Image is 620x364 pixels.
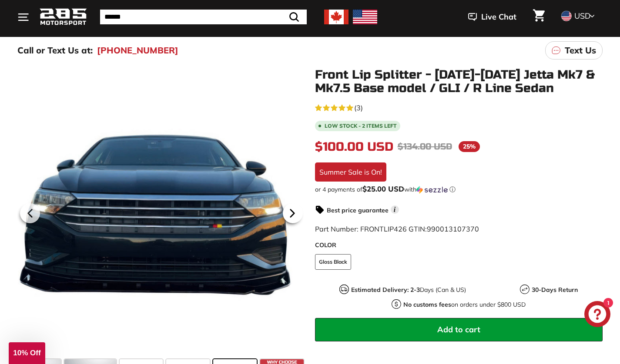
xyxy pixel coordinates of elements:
a: 5.0 rating (3 votes) [315,102,603,113]
span: $134.00 USD [398,141,452,152]
input: Search [100,10,307,24]
strong: Estimated Delivery: 2-3 [351,286,420,294]
span: Live Chat [481,11,516,23]
p: Text Us [565,44,596,57]
span: $100.00 USD [315,139,393,154]
button: Live Chat [457,6,528,28]
span: Part Number: FRONTLIP426 GTIN: [315,225,479,233]
a: Cart [528,2,550,32]
strong: Best price guarantee [327,206,389,214]
p: Days (Can & US) [351,285,466,295]
p: on orders under $800 USD [403,300,526,309]
span: 990013107370 [427,225,479,233]
span: $25.00 USD [362,184,404,193]
a: Text Us [545,41,603,60]
div: Summer Sale is On! [315,162,386,182]
a: [PHONE_NUMBER] [97,44,178,57]
div: or 4 payments of with [315,185,603,194]
h1: Front Lip Splitter - [DATE]-[DATE] Jetta Mk7 & Mk7.5 Base model / GLI / R Line Sedan [315,68,603,95]
div: or 4 payments of$25.00 USDwithSezzle Click to learn more about Sezzle [315,185,603,194]
img: Sezzle [416,186,448,194]
button: Add to cart [315,318,603,341]
span: USD [574,11,590,21]
span: 10% Off [13,349,40,357]
span: i [391,205,399,214]
span: Low stock - 2 items left [325,123,397,129]
img: Logo_285_Motorsport_areodynamics_components [39,7,87,27]
strong: No customs fees [403,301,451,308]
inbox-online-store-chat: Shopify online store chat [582,301,613,329]
p: Call or Text Us at: [17,44,93,57]
span: Add to cart [437,324,480,334]
strong: 30-Days Return [532,286,578,294]
span: (3) [354,103,363,113]
span: 25% [459,141,480,152]
label: COLOR [315,241,603,250]
div: 10% Off [9,342,45,364]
